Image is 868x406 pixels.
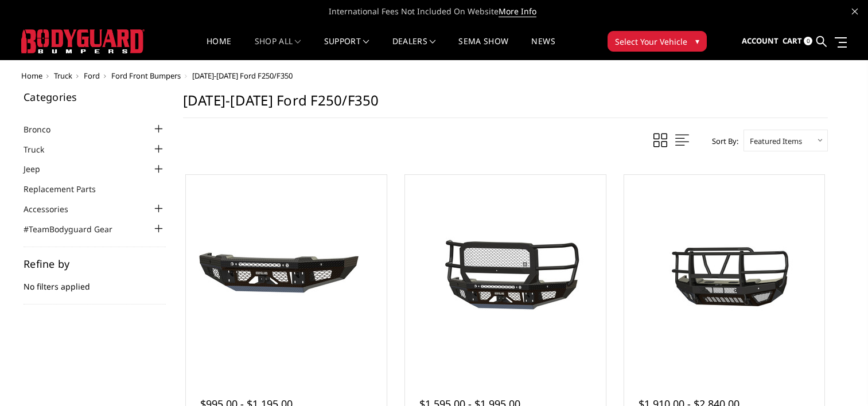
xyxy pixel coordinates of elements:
[24,123,65,135] a: Bronco
[706,132,738,150] label: Sort By:
[194,232,378,318] img: 2023-2025 Ford F250-350 - FT Series - Base Front Bumper
[695,35,699,47] span: ▾
[458,37,508,60] a: SEMA Show
[54,71,72,81] a: Truck
[24,259,166,304] div: No filters applied
[24,259,166,269] h5: Refine by
[531,37,555,60] a: News
[21,71,42,81] a: Home
[392,37,436,60] a: Dealers
[783,26,812,57] a: Cart 0
[499,6,536,17] a: More Info
[192,71,293,81] span: [DATE]-[DATE] Ford F250/F350
[783,36,802,46] span: Cart
[189,178,384,373] a: 2023-2025 Ford F250-350 - FT Series - Base Front Bumper
[24,163,55,175] a: Jeep
[24,183,110,195] a: Replacement Parts
[804,37,812,45] span: 0
[608,31,707,52] button: Select Your Vehicle
[183,92,828,118] h1: [DATE]-[DATE] Ford F250/F350
[111,71,181,81] a: Ford Front Bumpers
[324,37,369,60] a: Support
[255,37,301,60] a: shop all
[742,36,779,46] span: Account
[24,203,83,215] a: Accessories
[627,178,822,373] a: 2023-2025 Ford F250-350 - T2 Series - Extreme Front Bumper (receiver or winch) 2023-2025 Ford F25...
[24,223,127,235] a: #TeamBodyguard Gear
[84,71,100,81] a: Ford
[742,26,779,57] a: Account
[24,92,166,102] h5: Categories
[615,36,687,48] span: Select Your Vehicle
[21,29,145,53] img: BODYGUARD BUMPERS
[207,37,231,60] a: Home
[408,178,603,373] a: 2023-2025 Ford F250-350 - FT Series - Extreme Front Bumper 2023-2025 Ford F250-350 - FT Series - ...
[24,143,59,155] a: Truck
[632,224,816,326] img: 2023-2025 Ford F250-350 - T2 Series - Extreme Front Bumper (receiver or winch)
